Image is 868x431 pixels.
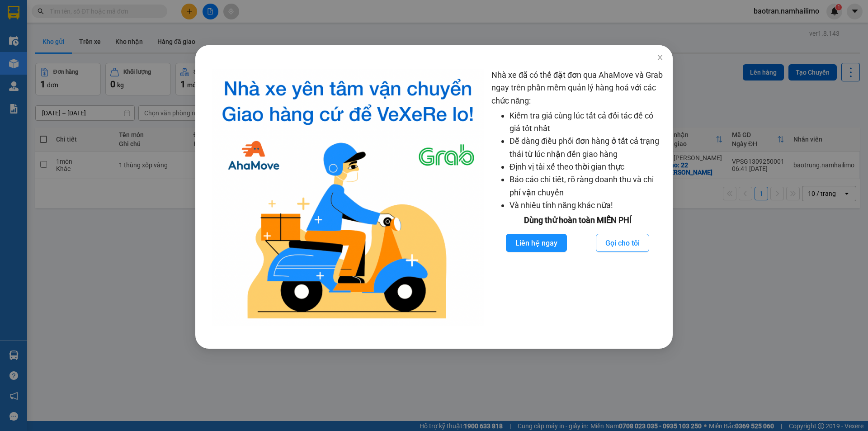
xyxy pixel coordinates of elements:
li: Định vị tài xế theo thời gian thực [509,161,664,173]
li: Dễ dàng điều phối đơn hàng ở tất cả trạng thái từ lúc nhận đến giao hàng [509,135,664,161]
span: close [656,54,664,61]
span: Gọi cho tôi [605,237,640,249]
button: Liên hệ ngay [506,234,567,252]
div: Dùng thử hoàn toàn MIỄN PHÍ [491,214,664,227]
li: Báo cáo chi tiết, rõ ràng doanh thu và chi phí vận chuyển [509,173,664,199]
li: Kiểm tra giá cùng lúc tất cả đối tác để có giá tốt nhất [509,109,664,135]
img: logo [212,69,484,326]
span: Liên hệ ngay [515,237,557,249]
div: Nhà xe đã có thể đặt đơn qua AhaMove và Grab ngay trên phần mềm quản lý hàng hoá với các chức năng: [491,69,664,326]
li: Và nhiều tính năng khác nữa! [509,199,664,212]
button: Gọi cho tôi [596,234,649,252]
button: Close [647,45,673,71]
